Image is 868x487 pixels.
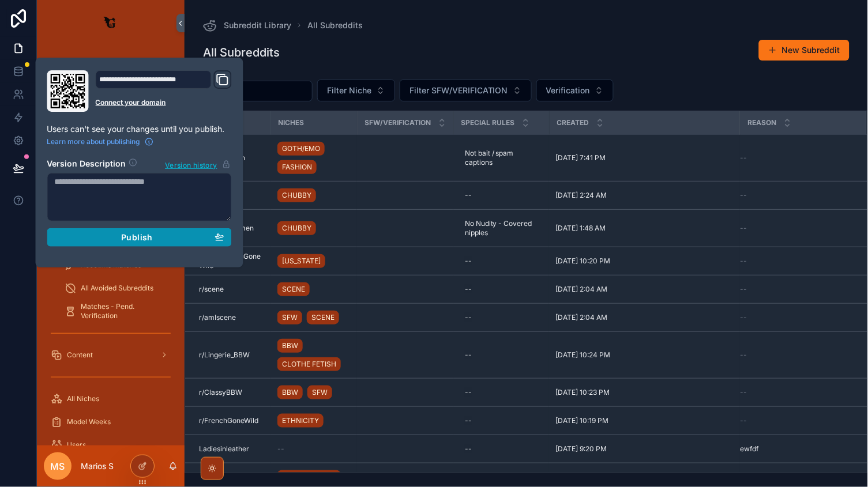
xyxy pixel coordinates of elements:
a: Ladiesinleather [199,444,264,454]
a: [DATE] 2:04 AM [556,285,733,294]
a: Content [44,345,178,365]
a: Subreddit Library [203,18,291,32]
span: [DATE] 10:20 PM [556,256,611,266]
a: All Avoided Subreddits [58,278,178,299]
a: -- [741,388,852,397]
div: Domain and Custom Link [96,70,232,112]
span: CLOTHE FETISH [282,360,336,369]
span: Matches - Pend. Verification [81,302,166,320]
a: [DATE] 10:24 PM [556,350,733,360]
span: -- [741,350,747,360]
span: -- [741,313,747,322]
a: -- [460,186,542,205]
span: -- [741,153,747,163]
span: Reason [748,118,777,127]
span: BBW [282,388,298,397]
a: -- [460,346,542,364]
a: -- [741,285,852,294]
a: Users [44,435,178,455]
span: Model Weeks [67,417,111,426]
a: -- [460,308,542,327]
a: ewfdf [741,444,852,454]
a: CHUBBY [277,219,350,237]
span: [DATE] 1:48 AM [556,224,606,233]
a: Matches - Pend. Verification [58,301,178,322]
span: Version history [165,158,217,170]
span: [DATE] 7:41 PM [556,153,606,163]
a: Home [44,54,178,75]
a: -- [460,280,542,299]
a: [DATE] 10:23 PM [556,388,733,397]
span: All Avoided Subreddits [81,284,153,293]
a: ETHNICITY [277,414,324,428]
span: [DATE] 10:23 PM [556,388,610,397]
span: ETHNICITY [282,416,319,425]
a: [DATE] 1:48 AM [556,224,733,233]
button: Publish [47,228,232,247]
a: -- [460,252,542,270]
span: All Subreddits [307,20,363,31]
div: -- [465,388,472,397]
a: [US_STATE] [277,254,325,268]
a: [DATE] 10:19 PM [556,416,733,425]
span: SFW [312,388,328,397]
a: SCENE [277,280,350,299]
div: -- [465,191,472,200]
a: -- [741,224,852,233]
span: [DATE] 10:24 PM [556,350,611,360]
span: -- [741,388,747,397]
span: -- [741,285,747,294]
span: Publish [121,232,152,243]
span: NICHES [279,118,305,127]
a: BBW [277,339,303,353]
p: Marios S [81,460,114,472]
a: [DATE] 2:24 AM [556,191,733,200]
a: [DATE] 9:20 PM [556,444,733,454]
a: [DATE] 7:41 PM [556,153,733,163]
span: All Niches [67,394,99,403]
span: MS [51,459,65,473]
span: r/amIscene [199,313,236,322]
a: SCENE [307,311,339,324]
span: r/scene [199,285,224,294]
button: Select Button [400,80,532,101]
span: CHUBBY [282,224,311,233]
span: [US_STATE] [282,256,321,266]
div: -- [465,444,472,454]
span: [DATE] 10:19 PM [556,416,609,425]
a: Connect your domain [96,98,232,107]
a: ETHNICITY [277,412,350,430]
div: -- [465,350,472,360]
span: [DATE] 2:24 AM [556,191,607,200]
div: -- [465,256,472,266]
a: SCENE [277,282,310,296]
span: Content [67,350,93,360]
span: No Nudity - Covered nipples [465,219,538,237]
a: GOTH/EMOFASHION [277,139,350,176]
span: -- [741,256,747,266]
a: -- [460,383,542,402]
a: GOTH/EMO [277,142,325,156]
div: -- [465,285,472,294]
a: [US_STATE] [277,252,350,270]
button: Select Button [317,80,395,101]
a: Model Weeks [44,412,178,432]
a: -- [741,191,852,200]
a: BBWSFW [277,383,350,402]
a: CHUBBY [277,221,316,235]
button: Version history [164,158,231,171]
a: BBW [277,386,303,399]
a: [DATE] 2:04 AM [556,313,733,322]
span: Learn more about publishing [47,137,140,146]
a: r/amIscene [199,313,264,322]
span: [DATE] 2:04 AM [556,313,608,322]
span: Filter Niche [327,85,371,96]
span: r/ClassyBBW [199,388,242,397]
a: New Subreddit [759,40,850,61]
span: -- [741,416,747,425]
span: Not bait / spam captions [465,149,538,167]
div: -- [465,313,472,322]
span: SFW [282,313,298,322]
div: -- [465,416,472,425]
a: No Nudity - Covered nipples [460,214,542,242]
